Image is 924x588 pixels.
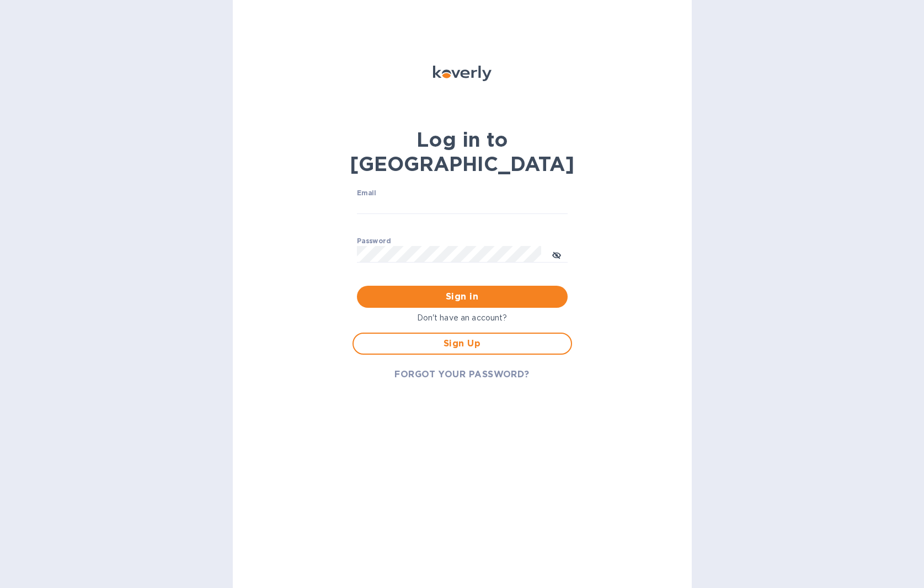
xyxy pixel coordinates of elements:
[350,127,574,176] b: Log in to [GEOGRAPHIC_DATA]
[546,243,568,265] button: toggle password visibility
[352,333,572,355] button: Sign Up
[357,190,376,196] label: Email
[357,286,568,308] button: Sign in
[433,66,492,81] img: Koverly
[362,337,562,350] span: Sign Up
[394,368,530,381] span: FORGOT YOUR PASSWORD?
[386,364,538,386] button: FORGOT YOUR PASSWORD?
[357,238,391,245] label: Password
[352,312,572,324] p: Don't have an account?
[366,290,559,303] span: Sign in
